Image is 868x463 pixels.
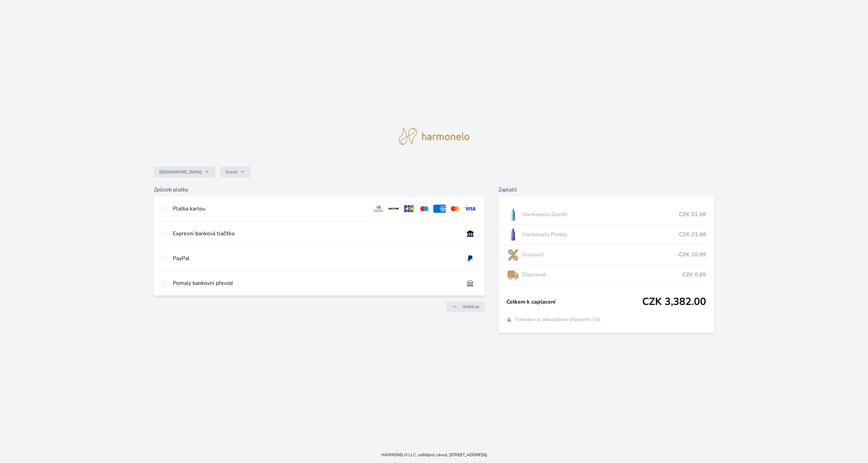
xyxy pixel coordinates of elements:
div: PayPal [173,254,458,262]
img: SLIMFIT_se_stinem_x-lo.jpg [506,206,519,223]
div: Expresní banková tlačítka [173,229,458,238]
span: -CZK 10.99 [677,251,706,259]
img: diners.svg [372,205,385,213]
img: maestro.svg [418,205,431,213]
span: Harmonelo Probio [522,230,679,239]
img: logo.svg [399,128,469,145]
span: Transakce je zabezpečena připojením SSL [515,316,601,323]
img: visa.svg [464,205,477,213]
img: bankTransfer_IBAN.svg [464,279,477,287]
img: jcb.svg [403,205,415,213]
a: Vrátit se [446,301,485,312]
img: mc.svg [449,205,461,213]
img: CLEAN_PROBIO_se_stinem_x-lo.jpg [506,226,519,243]
img: paypal.svg [464,254,477,262]
span: Discount [522,251,677,259]
img: amex.svg [433,205,446,213]
span: Celkem k zaplacení [506,298,642,306]
span: CZK 3,382.00 [642,296,706,308]
span: CZK 21.98 [679,210,706,219]
img: discover.svg [387,205,400,213]
button: [GEOGRAPHIC_DATA] [154,167,215,177]
div: Platba kartou [173,205,367,213]
span: Czech [226,169,237,175]
span: Harmonelo Slimfit [522,210,679,219]
span: [GEOGRAPHIC_DATA] [159,169,202,175]
h6: Zaplatit [498,186,714,194]
span: Vrátit se [463,304,479,309]
button: Czech [220,167,251,177]
img: discount-lo.png [506,246,519,263]
div: Pomalý bankovní převod [173,279,458,287]
img: onlineBanking_CZ.svg [464,229,477,238]
h6: Způsob platby [154,186,485,194]
span: CZK 21.98 [679,230,706,239]
span: CZK 0.85 [682,271,706,279]
span: Dopravné [522,271,682,279]
img: delivery-lo.png [506,266,519,283]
